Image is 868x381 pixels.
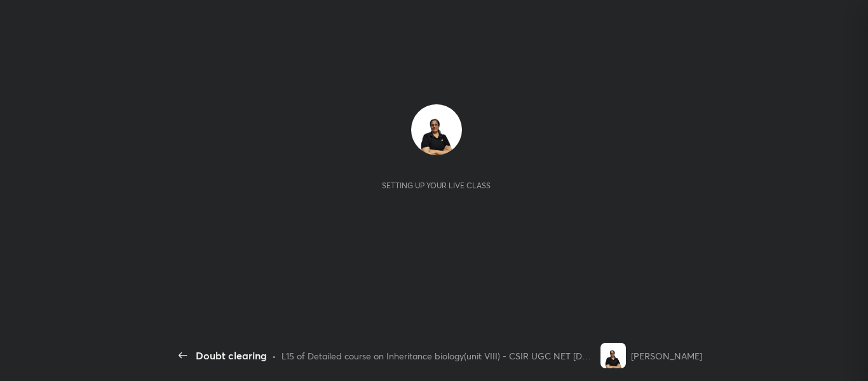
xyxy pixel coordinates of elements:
div: L15 of Detailed course on Inheritance biology(unit VIII) - CSIR UGC NET [DATE] [281,349,595,363]
img: a1ea09021660488db1bc71b5356ddf31.jpg [411,104,462,155]
div: Doubt clearing [196,348,267,363]
div: Setting up your live class [382,181,491,190]
div: [PERSON_NAME] [631,349,702,363]
div: • [272,349,276,363]
img: a1ea09021660488db1bc71b5356ddf31.jpg [600,343,626,368]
